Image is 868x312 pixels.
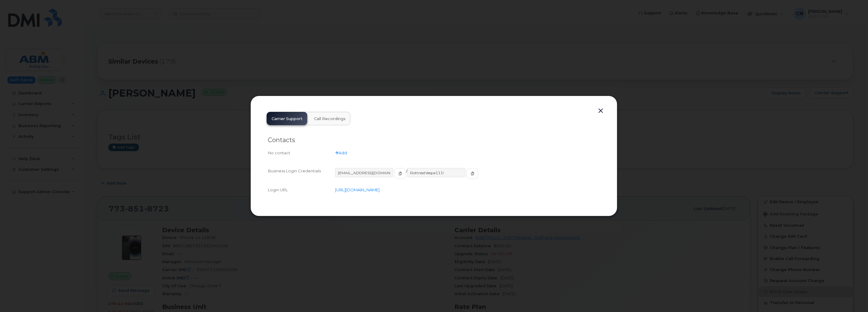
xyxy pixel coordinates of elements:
div: No contact [268,150,335,156]
a: [URL][DOMAIN_NAME] [335,187,380,192]
button: copy to clipboard [467,168,478,179]
span: Call Recordings [314,116,346,121]
div: Login URL [268,187,335,193]
a: Add [335,150,347,155]
div: / [335,168,600,185]
h2: Contacts [268,136,600,144]
button: copy to clipboard [395,168,406,179]
div: Business Login Credentials [268,168,335,185]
